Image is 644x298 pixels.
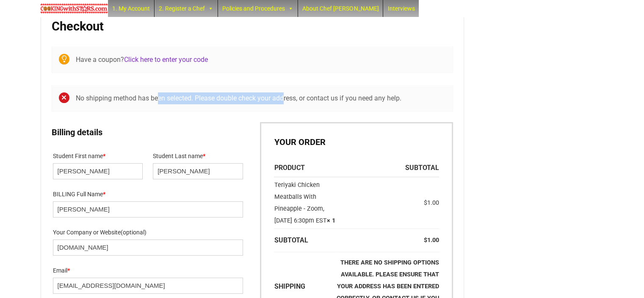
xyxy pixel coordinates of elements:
[124,56,208,64] a: Enter your coupon code
[326,217,335,224] strong: × 1
[52,126,244,138] h3: Billing details
[336,159,439,177] th: Subtotal
[424,237,439,244] bdi: 1.00
[52,19,453,33] h1: Checkout
[424,199,427,206] span: $
[424,237,427,244] span: $
[52,47,453,73] div: Have a coupon?
[53,226,243,240] label: Your Company or Website
[76,92,446,104] li: No shipping method has been selected. Please double check your address, or contact us if you need...
[153,150,243,163] label: Student Last name
[121,229,146,236] span: (optional)
[274,229,336,252] th: Subtotal
[274,159,336,177] th: Product
[274,136,439,148] h3: Your order
[53,265,243,278] label: Email
[424,199,439,206] bdi: 1.00
[53,150,143,163] label: Student First name
[274,177,336,229] td: Teriyaki Chicken Meatballs With Pineapple - Zoom, [DATE] 6:30pm EST
[53,188,243,201] label: BILLING Full Name
[40,3,108,14] img: Chef Paula's Cooking With Stars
